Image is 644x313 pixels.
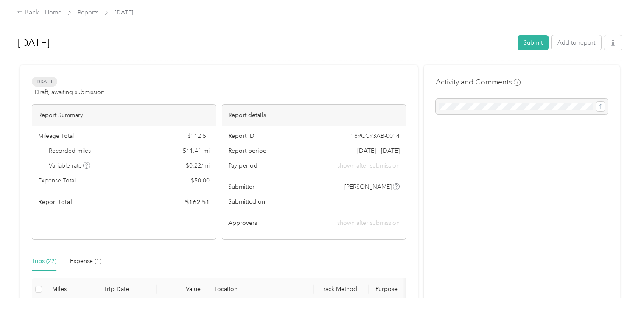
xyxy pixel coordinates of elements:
[228,197,265,206] span: Submitted on
[357,146,400,155] span: [DATE] - [DATE]
[228,218,257,227] span: Approvers
[157,278,207,301] th: Value
[32,77,57,87] span: Draft
[228,182,255,191] span: Submitter
[344,182,392,191] span: [PERSON_NAME]
[35,88,104,97] span: Draft, awaiting submission
[49,161,90,170] span: Variable rate
[337,161,400,170] span: shown after submission
[228,146,267,155] span: Report period
[38,131,74,140] span: Mileage Total
[97,278,157,301] th: Trip Date
[596,265,644,313] iframe: Everlance-gr Chat Button Frame
[222,105,406,126] div: Report details
[45,278,97,301] th: Miles
[115,8,133,17] span: [DATE]
[207,278,314,301] th: Location
[436,77,521,87] h4: Activity and Comments
[49,146,91,155] span: Recorded miles
[32,105,216,126] div: Report Summary
[38,176,76,185] span: Expense Total
[70,257,101,266] div: Expense (1)
[314,278,369,301] th: Track Method
[228,131,255,140] span: Report ID
[518,35,549,50] button: Submit
[183,146,210,155] span: 511.41 mi
[185,197,210,207] span: $ 162.51
[188,131,210,140] span: $ 112.51
[228,161,258,170] span: Pay period
[45,9,62,16] a: Home
[78,9,98,16] a: Reports
[38,198,72,207] span: Report total
[369,278,432,301] th: Purpose
[552,35,601,50] button: Add to report
[398,197,400,206] span: -
[32,257,56,266] div: Trips (22)
[337,219,400,226] span: shown after submission
[351,131,400,140] span: 189CC93AB-0014
[18,33,512,53] h1: July 2025
[186,161,210,170] span: $ 0.22 / mi
[17,8,39,18] div: Back
[191,176,210,185] span: $ 50.00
